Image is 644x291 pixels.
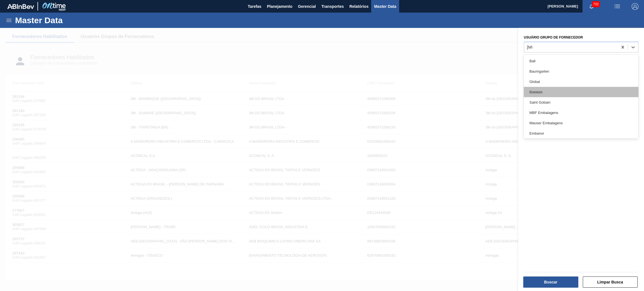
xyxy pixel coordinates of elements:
[583,276,638,288] button: Limpar Busca
[614,3,621,10] img: userActions
[583,3,600,10] button: Notificações
[524,87,638,97] div: Batatais
[523,276,578,288] button: Buscar
[524,35,583,39] label: Usuário Grupo de Fornecedor
[524,128,638,139] div: Embanor
[592,1,600,7] span: 702
[374,3,396,10] span: Master Data
[321,3,344,10] span: Transportes
[524,66,638,77] div: Baumgarten
[267,3,292,10] span: Planejamento
[298,3,316,10] span: Gerencial
[632,3,638,10] img: Logout
[524,97,638,108] div: Saint Gobain
[349,3,368,10] span: Relatórios
[524,118,638,128] div: Mauser Embalagens
[524,77,638,87] div: Global
[248,3,261,10] span: Tarefas
[7,4,34,9] img: TNhmsLtSVTkK8tSr43FrP2fwEKptu5GPRR3wAAAABJRU5ErkJggg==
[524,56,638,66] div: Ball
[524,108,638,118] div: MBF Embalagens
[15,17,114,23] h1: Master Data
